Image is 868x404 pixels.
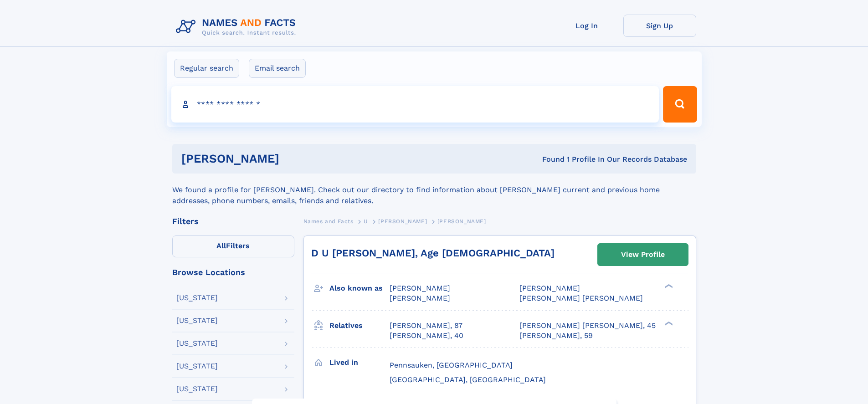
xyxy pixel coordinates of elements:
span: [PERSON_NAME] [390,284,450,292]
span: Pennsauken, [GEOGRAPHIC_DATA] [390,361,513,369]
span: All [216,241,226,250]
span: [PERSON_NAME] [437,218,486,225]
img: Logo Names and Facts [172,15,303,39]
h3: Also known as [329,281,390,296]
span: [PERSON_NAME] [519,284,580,292]
div: We found a profile for [PERSON_NAME]. Check out our directory to find information about [PERSON_N... [172,174,696,206]
a: [PERSON_NAME], 87 [390,321,462,331]
div: [US_STATE] [176,385,218,393]
a: Names and Facts [303,215,354,227]
div: [US_STATE] [176,340,218,347]
div: [US_STATE] [176,317,218,324]
a: [PERSON_NAME], 59 [519,331,593,341]
div: Filters [172,217,294,225]
div: ❯ [663,320,673,326]
span: [PERSON_NAME] [378,218,427,225]
span: [PERSON_NAME] [PERSON_NAME] [519,294,643,302]
div: View Profile [621,244,665,265]
span: [PERSON_NAME] [390,294,450,302]
a: U [364,215,368,227]
span: [GEOGRAPHIC_DATA], [GEOGRAPHIC_DATA] [390,375,546,384]
a: [PERSON_NAME], 40 [390,331,463,341]
h1: [PERSON_NAME] [181,153,411,164]
span: U [364,218,368,225]
input: search input [171,86,659,123]
div: Found 1 Profile In Our Records Database [411,154,687,164]
a: Log In [550,15,623,37]
label: Regular search [174,59,239,78]
div: Browse Locations [172,268,294,276]
a: D U [PERSON_NAME], Age [DEMOGRAPHIC_DATA] [311,247,555,259]
h3: Relatives [329,318,390,333]
div: ❯ [663,283,673,289]
label: Email search [249,59,306,78]
label: Filters [172,235,294,257]
a: Sign Up [623,15,696,37]
div: [US_STATE] [176,294,218,302]
a: [PERSON_NAME] [PERSON_NAME], 45 [519,321,656,331]
a: [PERSON_NAME] [378,215,427,227]
button: Search Button [663,86,697,123]
div: [US_STATE] [176,363,218,370]
a: View Profile [598,244,688,266]
h3: Lived in [329,355,390,370]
